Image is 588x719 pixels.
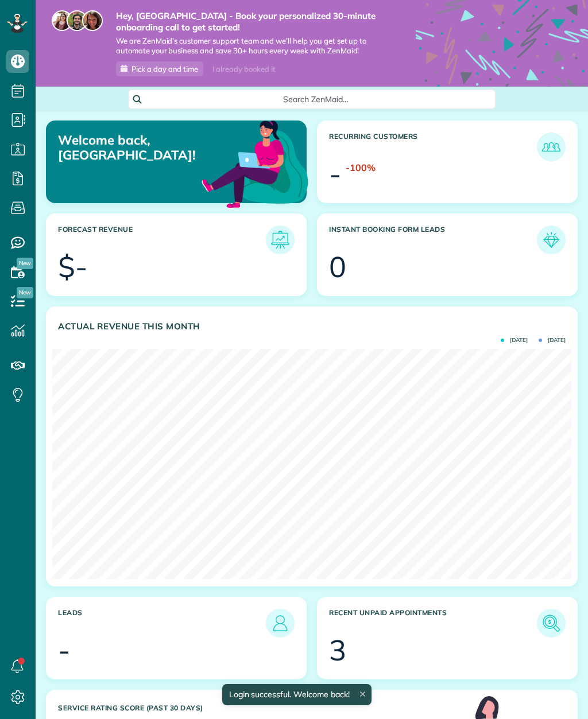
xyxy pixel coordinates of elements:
[329,226,537,254] h3: Instant Booking Form Leads
[269,228,292,251] img: icon_forecast_revenue-8c13a41c7ed35a8dcfafea3cbb826a0462acb37728057bba2d056411b612bbbe.png
[116,61,203,76] a: Pick a day and time
[52,10,72,31] img: maria-72a9807cf96188c08ef61303f053569d2e2a8a1cde33d635c8a3ac13582a053d.jpg
[58,321,566,332] h3: Actual Revenue this month
[58,609,266,638] h3: Leads
[206,62,282,76] div: I already booked it
[116,36,381,56] span: We are ZenMaid’s customer support team and we’ll help you get set up to automate your business an...
[540,135,563,158] img: icon_recurring_customers-cf858462ba22bcd05b5a5880d41d6543d210077de5bb9ebc9590e49fd87d84ed.png
[58,226,266,254] h3: Forecast Revenue
[58,133,223,163] p: Welcome back, [GEOGRAPHIC_DATA]!
[329,133,537,161] h3: Recurring Customers
[540,612,563,635] img: icon_unpaid_appointments-47b8ce3997adf2238b356f14209ab4cced10bd1f174958f3ca8f1d0dd7fffeee.png
[199,107,311,219] img: dashboard_welcome-42a62b7d889689a78055ac9021e634bf52bae3f8056760290aed330b23ab8690.png
[269,612,292,635] img: icon_leads-1bed01f49abd5b7fead27621c3d59655bb73ed531f8eeb49469d10e621d6b896.png
[58,704,425,712] h3: Service Rating score (past 30 days)
[346,161,376,174] div: -100%
[501,337,528,343] span: [DATE]
[329,636,346,664] div: 3
[58,636,70,664] div: -
[222,684,371,705] div: Login successful. Welcome back!
[17,287,33,298] span: New
[82,10,103,31] img: michelle-19f622bdf1676172e81f8f8fba1fb50e276960ebfe0243fe18214015130c80e4.jpg
[58,252,87,281] div: $-
[131,64,198,73] span: Pick a day and time
[540,228,563,251] img: icon_form_leads-04211a6a04a5b2264e4ee56bc0799ec3eb69b7e499cbb523a139df1d13a81ae0.png
[539,337,566,343] span: [DATE]
[329,609,537,638] h3: Recent unpaid appointments
[329,252,346,281] div: 0
[116,10,381,33] strong: Hey, [GEOGRAPHIC_DATA] - Book your personalized 30-minute onboarding call to get started!
[329,160,341,188] div: -
[17,258,33,269] span: New
[67,10,87,31] img: jorge-587dff0eeaa6aab1f244e6dc62b8924c3b6ad411094392a53c71c6c4a576187d.jpg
